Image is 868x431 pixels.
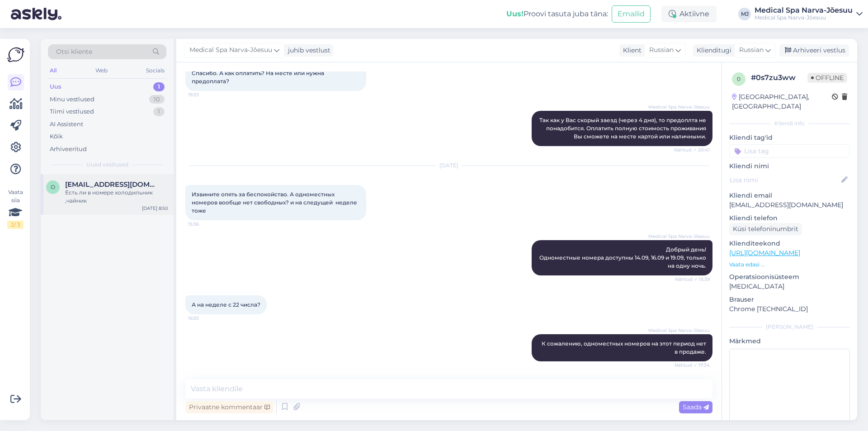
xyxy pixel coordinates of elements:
[619,46,642,55] div: Klient
[648,233,710,240] span: Medical Spa Narva-Jõesuu
[189,45,272,55] span: Medical Spa Narva-Jõesuu
[51,184,55,190] span: o
[539,246,708,269] span: Добрый день! Одноместные номера доступны 14.09, 16.09 и 19.09, только на одну ночь.
[675,362,710,369] span: Nähtud ✓ 17:34
[50,107,94,116] div: Tiimi vestlused
[807,73,847,83] span: Offline
[649,45,674,55] span: Russian
[50,120,83,129] div: AI Assistent
[648,327,710,334] span: Medical Spa Narva-Jõesuu
[729,223,802,235] div: Küsi telefoninumbrit
[730,175,840,185] input: Lisa nimi
[779,44,849,57] div: Arhiveeri vestlus
[729,249,800,257] a: [URL][DOMAIN_NAME]
[732,92,832,111] div: [GEOGRAPHIC_DATA], [GEOGRAPHIC_DATA]
[729,336,850,346] p: Märkmed
[86,161,128,169] span: Uued vestlused
[506,9,524,18] b: Uus!
[542,340,708,355] span: К сожалению, одноместных номеров на этот период нет в продаже.
[729,304,850,314] p: Chrome [TECHNICAL_ID]
[693,46,731,55] div: Klienditugi
[751,72,807,83] div: # 0s7zu3ww
[50,132,63,141] div: Kõik
[755,14,853,21] div: Medical Spa Narva-Jõesuu
[65,180,159,189] span: ots2013@msil.ru
[188,91,222,98] span: 19:33
[729,133,850,142] p: Kliendi tag'id
[675,276,710,283] span: Nähtud ✓ 15:39
[192,301,260,308] span: А на неделе с 22 числа?
[149,95,165,104] div: 10
[7,188,24,229] div: Vaata siia
[188,315,222,322] span: 16:55
[729,272,850,282] p: Operatsioonisüsteem
[729,323,850,331] div: [PERSON_NAME]
[50,82,61,91] div: Uus
[729,282,850,291] p: [MEDICAL_DATA]
[65,189,168,205] div: Есть ли в номере холодильник ,чайник
[94,65,109,76] div: Web
[612,5,651,23] button: Emailid
[661,6,717,22] div: Aktiivne
[153,107,165,116] div: 1
[142,205,168,212] div: [DATE] 8:50
[50,145,87,154] div: Arhiveeritud
[737,76,741,82] span: 0
[729,144,850,158] input: Lisa tag
[729,239,850,248] p: Klienditeekond
[729,161,850,171] p: Kliendi nimi
[755,7,853,14] div: Medical Spa Narva-Jõesuu
[738,8,751,20] div: MJ
[50,95,94,104] div: Minu vestlused
[674,147,710,153] span: Nähtud ✓ 20:41
[7,221,24,229] div: 2 / 3
[185,401,274,413] div: Privaatne kommentaar
[729,213,850,223] p: Kliendi telefon
[192,191,359,214] span: Извините опять за беспокойство. А одноместных номеров вообще нет свободных? и на следущей неделе ...
[729,119,850,128] div: Kliendi info
[284,46,330,55] div: juhib vestlust
[153,82,165,91] div: 1
[739,45,764,55] span: Russian
[729,191,850,200] p: Kliendi email
[755,7,863,21] a: Medical Spa Narva-JõesuuMedical Spa Narva-Jõesuu
[729,260,850,269] p: Vaata edasi ...
[185,161,712,170] div: [DATE]
[729,200,850,210] p: [EMAIL_ADDRESS][DOMAIN_NAME]
[7,46,24,63] img: Askly Logo
[56,47,92,57] span: Otsi kliente
[144,65,166,76] div: Socials
[539,117,708,140] span: Так как у Вас скорый заезд (через 4 дня), то предоплта не понадобится. Оплатить полную стоимость ...
[648,104,710,110] span: Medical Spa Narva-Jõesuu
[683,403,709,411] span: Saada
[729,295,850,304] p: Brauser
[48,65,58,76] div: All
[506,9,608,19] div: Proovi tasuta juba täna:
[188,221,222,227] span: 15:36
